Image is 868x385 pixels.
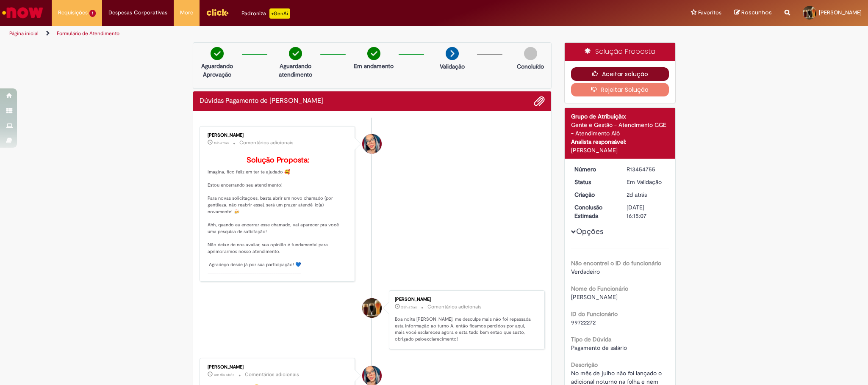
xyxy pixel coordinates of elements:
b: Nome do Funcionário [571,285,628,292]
span: 1 [89,10,96,17]
img: check-circle-green.png [367,47,380,60]
span: 99722272 [571,319,596,326]
span: Requisições [58,8,88,17]
span: More [180,8,193,17]
time: 29/08/2025 08:15:06 [214,140,229,146]
a: Rascunhos [734,9,772,17]
span: 2d atrás [627,191,647,198]
span: Favoritos [698,8,721,17]
img: arrow-next.png [446,47,459,60]
span: Pagamento de salário [571,344,627,352]
span: 15h atrás [214,140,229,146]
h2: Dúvidas Pagamento de Salário Histórico de tíquete [200,97,323,105]
div: Grupo de Atribuição: [571,112,669,121]
small: Comentários adicionais [239,139,294,146]
p: Concluído [517,62,544,71]
ul: Trilhas de página [6,26,572,41]
dt: Status [568,178,620,186]
span: Verdadeiro [571,268,600,275]
img: check-circle-green.png [211,47,224,60]
img: ServiceNow [1,4,44,21]
div: [PERSON_NAME] [395,297,536,302]
div: Valter Da Silva Junior [362,298,382,318]
b: Tipo de Dúvida [571,335,611,343]
small: Comentários adicionais [427,303,482,311]
span: Despesas Corporativas [108,8,167,17]
p: Boa noite [PERSON_NAME], me desculpe mais não foi repassada esta informação ao turno A, então fic... [395,316,536,343]
button: Rejeitar Solução [571,83,669,96]
p: Imagina, fico feliz em ter te ajudado 🥰 Estou encerrando seu atendimento! Para novas solicitações... [208,156,349,275]
div: Gente e Gestão - Atendimento GGE - Atendimento Alô [571,121,669,137]
div: Solução Proposta [565,43,675,61]
time: 28/08/2025 11:44:53 [214,372,234,377]
b: Solução Proposta: [247,155,309,165]
div: [PERSON_NAME] [208,133,349,138]
span: um dia atrás [214,372,234,377]
div: [PERSON_NAME] [571,146,669,154]
b: Descrição [571,361,598,368]
div: [PERSON_NAME] [208,365,349,370]
p: Validação [440,62,465,71]
div: Em Validação [627,178,666,186]
time: 28/08/2025 01:25:29 [627,191,647,198]
p: Aguardando atendimento [275,62,316,79]
button: Adicionar anexos [534,96,545,107]
div: Maira Priscila Da Silva Arnaldo [362,134,382,154]
p: Aguardando Aprovação [197,62,238,79]
span: Rascunhos [741,8,772,16]
small: Comentários adicionais [245,371,299,378]
img: click_logo_yellow_360x200.png [206,6,229,19]
div: R13454755 [627,165,666,173]
img: img-circle-grey.png [524,47,537,60]
a: Página inicial [9,30,39,37]
div: Padroniza [241,8,290,19]
span: [PERSON_NAME] [819,9,862,16]
b: Não encontrei o ID do funcionário [571,259,661,267]
dt: Número [568,165,620,173]
img: check-circle-green.png [289,47,302,60]
a: Formulário de Atendimento [57,30,119,37]
b: ID do Funcionário [571,310,618,318]
dt: Criação [568,190,620,199]
div: [DATE] 16:15:07 [627,203,666,220]
p: Em andamento [354,62,394,70]
div: 28/08/2025 01:25:29 [627,190,666,199]
button: Aceitar solução [571,67,669,81]
dt: Conclusão Estimada [568,203,620,220]
span: [PERSON_NAME] [571,293,618,301]
span: 23h atrás [401,305,417,310]
time: 29/08/2025 00:13:26 [401,305,417,310]
div: Analista responsável: [571,137,669,146]
p: +GenAi [269,8,290,19]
